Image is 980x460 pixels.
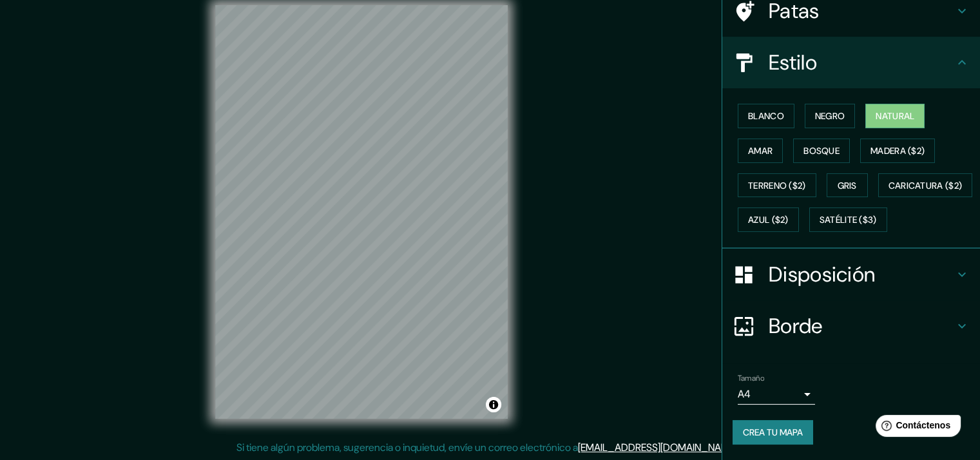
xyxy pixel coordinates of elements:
[878,173,973,198] button: Caricatura ($2)
[748,145,773,157] font: Amar
[738,139,783,163] button: Amar
[722,300,980,352] div: Borde
[809,207,887,232] button: Satélite ($3)
[827,173,868,198] button: Gris
[738,384,815,405] div: A4
[769,312,823,340] font: Borde
[815,110,845,122] font: Negro
[738,387,751,401] font: A4
[733,420,813,445] button: Crea tu mapa
[236,441,578,454] font: Si tiene algún problema, sugerencia o inquietud, envíe un correo electrónico a
[769,49,817,76] font: Estilo
[748,110,784,122] font: Blanco
[838,180,857,191] font: Gris
[865,104,925,128] button: Natural
[738,207,799,232] button: Azul ($2)
[748,215,789,226] font: Azul ($2)
[870,145,925,157] font: Madera ($2)
[860,139,935,163] button: Madera ($2)
[215,5,508,419] canvas: Mapa
[743,426,803,438] font: Crea tu mapa
[738,173,816,198] button: Terreno ($2)
[748,180,806,191] font: Terreno ($2)
[738,104,794,128] button: Blanco
[803,145,840,157] font: Bosque
[769,261,875,288] font: Disposición
[820,215,877,226] font: Satélite ($3)
[722,249,980,300] div: Disposición
[889,180,963,191] font: Caricatura ($2)
[876,110,914,122] font: Natural
[738,373,764,383] font: Tamaño
[865,410,966,446] iframe: Lanzador de widgets de ayuda
[793,139,850,163] button: Bosque
[722,37,980,88] div: Estilo
[805,104,856,128] button: Negro
[486,397,501,412] button: Activar o desactivar atribución
[578,441,737,454] a: [EMAIL_ADDRESS][DOMAIN_NAME]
